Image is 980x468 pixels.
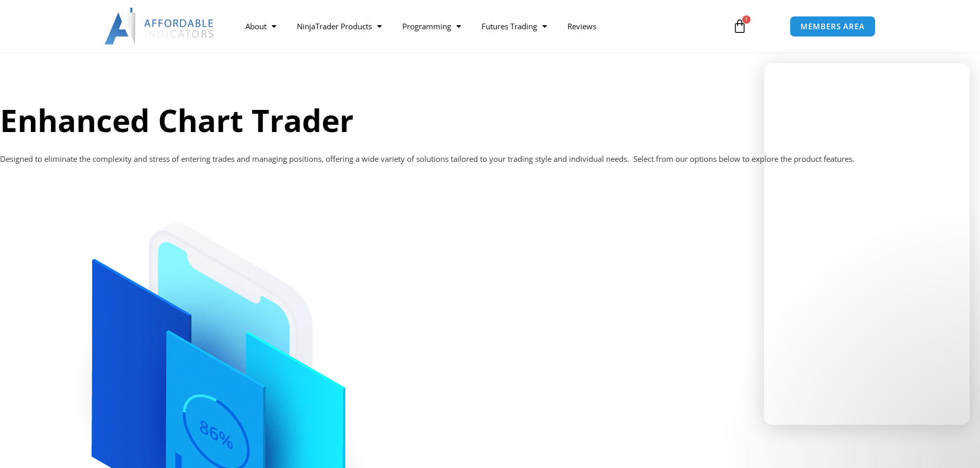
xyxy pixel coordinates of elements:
[800,23,865,30] span: MEMBERS AREA
[392,14,471,38] a: Programming
[471,14,557,38] a: Futures Trading
[717,11,762,41] a: 1
[945,433,970,458] iframe: Intercom live chat
[557,14,607,38] a: Reviews
[764,63,970,425] iframe: Intercom live chat
[287,14,392,38] a: NinjaTrader Products
[235,14,287,38] a: About
[742,15,751,24] span: 1
[104,8,215,45] img: LogoAI | Affordable Indicators – NinjaTrader
[790,16,876,37] a: MEMBERS AREA
[235,14,721,38] nav: Menu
